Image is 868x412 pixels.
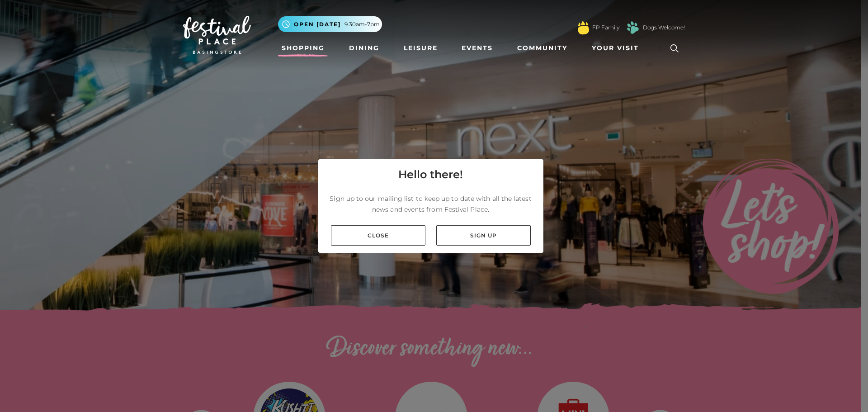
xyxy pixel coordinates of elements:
[514,40,571,57] a: Community
[458,40,496,57] a: Events
[588,40,647,57] a: Your Visit
[400,40,441,57] a: Leisure
[592,43,639,53] span: Your Visit
[294,20,341,28] span: Open [DATE]
[331,225,425,246] a: Close
[183,16,251,54] img: Festival Place Logo
[643,24,685,32] a: Dogs Welcome!
[325,193,536,215] p: Sign up to our mailing list to keep up to date with all the latest news and events from Festival ...
[278,40,328,57] a: Shopping
[344,20,380,28] span: 9.30am-7pm
[398,166,463,183] h4: Hello there!
[436,225,531,246] a: Sign up
[592,24,619,32] a: FP Family
[278,16,382,32] button: Open [DATE] 9.30am-7pm
[345,40,383,57] a: Dining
